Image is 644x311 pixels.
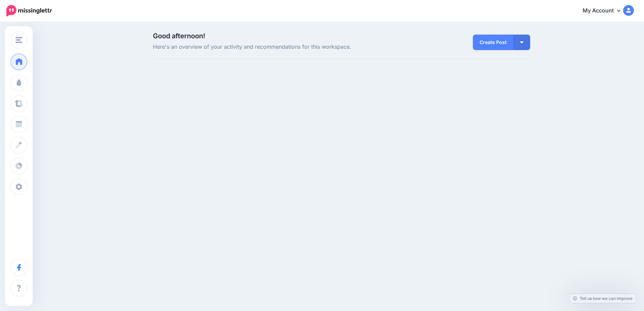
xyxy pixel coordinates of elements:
a: Create Post [473,35,513,50]
img: menu.png [15,37,22,43]
img: Missinglettr [6,5,52,16]
img: arrow-down-white.png [520,41,523,43]
a: My Account [576,3,634,19]
a: Tell us how we can improve [570,294,636,303]
span: Good afternoon! [153,32,205,40]
span: Here's an overview of your activity and recommendations for this workspace. [153,43,401,51]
